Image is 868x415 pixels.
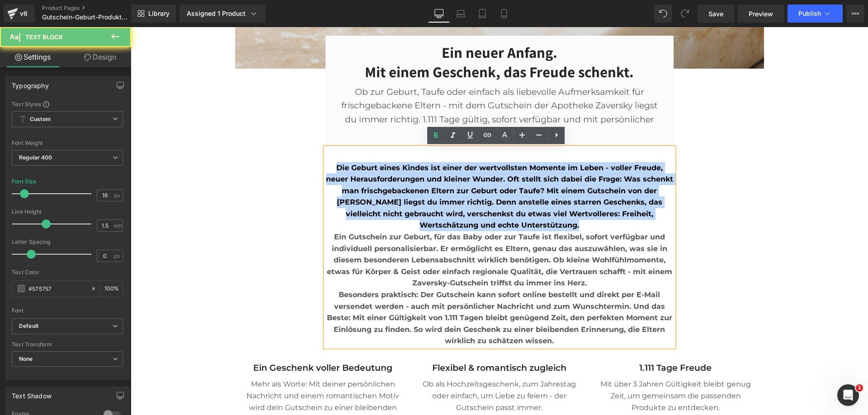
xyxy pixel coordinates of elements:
h3: Ein neuer Anfang. Mit einem Geschenk, das Freude schenkt. [209,16,528,55]
div: v6 [18,8,29,19]
p: Flexibel & romantisch zugleich [287,334,450,348]
p: Ein Geschenk voller Bedeutung [111,334,274,348]
p: Ob als Hochzeitsgeschenk, zum Jahrestag oder einfach, um Liebe zu feiern - der Gutschein passt im... [287,351,450,386]
div: Assigned 1 Product [187,9,258,18]
span: em [114,223,122,228]
a: Desktop [428,5,450,23]
span: Library [148,9,170,18]
div: Font [12,308,123,314]
a: Tablet [472,5,493,23]
span: Gutschein-Geburt-Produktseite [SHOMUGO 2025-09] [42,14,129,21]
div: Letter Spacing [12,239,123,245]
button: Undo [654,5,672,23]
span: px [114,253,122,259]
a: v6 [4,5,35,23]
span: Save [708,9,723,19]
input: Color [28,284,86,294]
div: Text Transform [12,341,123,348]
p: 1.111 Tage Freude [463,334,626,348]
a: Product Pages [42,5,146,12]
i: Default [19,322,38,330]
a: Preview [738,5,784,23]
button: Publish [788,5,843,23]
button: More [846,5,864,23]
div: Line Height [12,209,123,215]
p: Ob zur Geburt, Taufe oder einfach als liebevolle Aufmerksamkeit für frischgebackene Eltern - mit ... [209,58,528,113]
b: Ein Gutschein zur Geburt, für das Baby oder zur Taufe ist flexibel, sofort verfügbar und individu... [196,205,542,260]
b: Die Geburt eines Kindes ist einer der wertvollsten Momente im Leben - voller Freude, neuer Heraus... [195,136,542,203]
div: Text Color [12,269,123,275]
a: New Library [131,5,176,23]
b: Custom [30,116,51,123]
a: Design [67,47,133,67]
a: Mobile [493,5,515,23]
div: Font Weight [12,140,123,146]
button: Redo [676,5,694,23]
div: Font Size [12,178,37,185]
div: Typography [12,77,49,89]
span: px [114,192,122,198]
span: Text Block [25,33,63,41]
div: % [101,281,123,297]
div: Text Shadow [12,387,52,400]
span: 1 [856,384,863,392]
span: Publish [798,10,821,17]
p: Mehr als Worte: Mit deiner persönlichen Nachricht und einem romantischen Motiv wird dein Gutschei... [111,351,274,397]
div: Text Styles [12,100,123,107]
span: Preview [749,9,773,19]
b: Regular 400 [19,154,52,161]
b: Besonders praktisch: Der Gutschein kann sofort online bestellt und direkt per E-Mail versendet we... [196,263,542,318]
a: Laptop [450,5,472,23]
b: None [19,355,33,362]
p: Mit über 3 Jahren Gültigkeit bleibt genug Zeit, um gemeinsam die passenden Produkte zu entdecken. [463,351,626,386]
iframe: Intercom live chat [837,384,859,406]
